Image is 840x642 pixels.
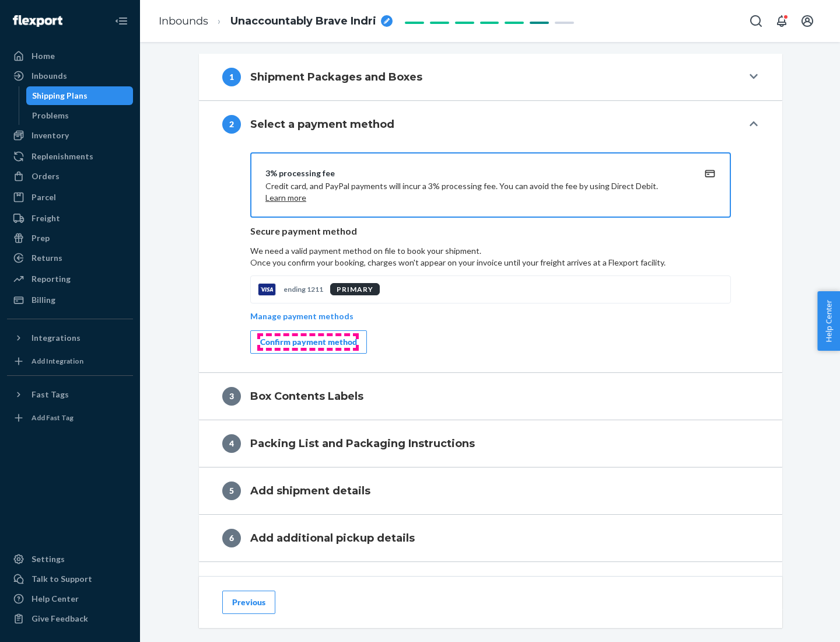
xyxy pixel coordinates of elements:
[199,373,782,420] button: 3Box Contents Labels
[250,245,731,268] p: We need a valid payment method on file to book your shipment.
[283,284,323,294] p: ending 1211
[7,249,133,267] a: Returns
[250,389,363,404] h4: Box Contents Labels
[250,531,415,546] h4: Add additional pickup details
[199,101,782,148] button: 2Select a payment method
[199,467,782,514] button: 5Add shipment details
[222,481,241,500] div: 5
[7,291,133,309] a: Billing
[796,9,819,33] button: Open account menu
[265,192,306,204] button: Learn more
[744,9,768,33] button: Open Search Box
[7,385,133,404] button: Fast Tags
[7,147,133,166] a: Replenishments
[32,130,69,141] div: Inventory
[222,434,241,453] div: 4
[770,9,793,33] button: Open notifications
[222,68,241,86] div: 1
[250,117,394,132] h4: Select a payment method
[7,47,133,65] a: Home
[110,9,133,33] button: Close Navigation
[222,115,241,134] div: 2
[7,409,133,427] a: Add Fast Tag
[7,167,133,186] a: Orders
[7,126,133,145] a: Inventory
[222,387,241,406] div: 3
[32,70,67,82] div: Inbounds
[32,90,87,102] div: Shipping Plans
[7,609,133,628] button: Give Feedback
[32,573,92,585] div: Talk to Support
[32,273,71,285] div: Reporting
[7,329,133,347] button: Integrations
[199,54,782,100] button: 1Shipment Packages and Boxes
[260,336,357,348] div: Confirm payment method
[13,15,62,27] img: Flexport logo
[32,191,56,203] div: Parcel
[7,270,133,288] a: Reporting
[7,352,133,371] a: Add Integration
[26,86,134,105] a: Shipping Plans
[32,151,93,162] div: Replenishments
[26,106,134,125] a: Problems
[32,212,60,224] div: Freight
[32,593,79,605] div: Help Center
[199,420,782,467] button: 4Packing List and Packaging Instructions
[250,69,422,85] h4: Shipment Packages and Boxes
[7,229,133,247] a: Prep
[250,330,367,354] button: Confirm payment method
[32,232,50,244] div: Prep
[7,188,133,207] a: Parcel
[7,550,133,568] a: Settings
[250,225,731,238] p: Secure payment method
[149,4,402,39] ol: breadcrumbs
[7,209,133,228] a: Freight
[32,389,69,400] div: Fast Tags
[250,257,731,268] p: Once you confirm your booking, charges won't appear on your invoice until your freight arrives at...
[222,529,241,547] div: 6
[32,252,62,264] div: Returns
[32,356,83,366] div: Add Integration
[32,110,69,121] div: Problems
[32,50,55,62] div: Home
[32,170,60,182] div: Orders
[32,413,73,423] div: Add Fast Tag
[250,483,370,498] h4: Add shipment details
[330,283,380,295] div: PRIMARY
[250,310,353,322] p: Manage payment methods
[817,291,840,351] button: Help Center
[7,570,133,588] a: Talk to Support
[265,180,688,204] p: Credit card, and PayPal payments will incur a 3% processing fee. You can avoid the fee by using D...
[7,67,133,85] a: Inbounds
[159,15,208,27] a: Inbounds
[265,168,688,179] div: 3% processing fee
[199,515,782,561] button: 6Add additional pickup details
[32,294,55,306] div: Billing
[32,613,88,624] div: Give Feedback
[199,562,782,609] button: 7Shipping Quote
[7,589,133,608] a: Help Center
[230,14,376,29] span: Unaccountably Brave Indri
[32,332,80,344] div: Integrations
[250,436,475,451] h4: Packing List and Packaging Instructions
[32,553,65,565] div: Settings
[222,591,275,614] button: Previous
